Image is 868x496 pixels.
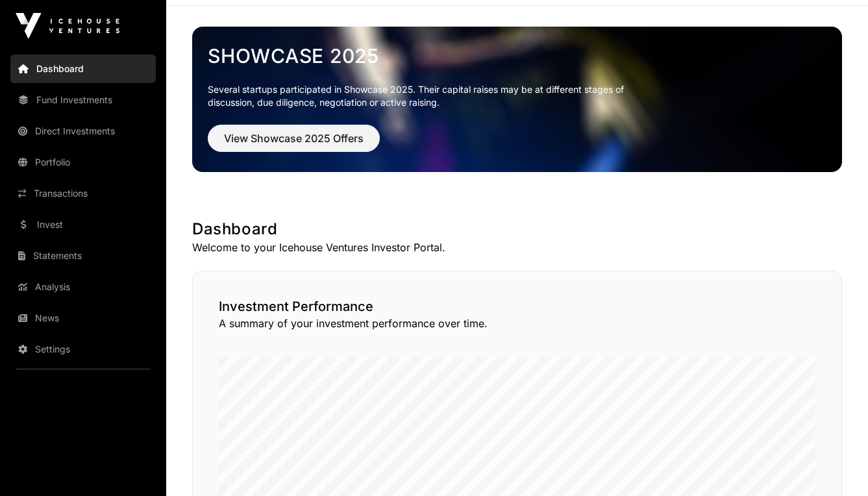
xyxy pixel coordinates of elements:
[16,13,119,39] img: Icehouse Ventures Logo
[219,297,815,316] h2: Investment Performance
[208,83,644,109] p: Several startups participated in Showcase 2025. Their capital raises may be at different stages o...
[208,138,380,151] a: View Showcase 2025 Offers
[224,130,364,146] span: View Showcase 2025 Offers
[10,210,156,239] a: Invest
[10,335,156,364] a: Settings
[10,117,156,145] a: Direct Investments
[10,148,156,177] a: Portfolio
[208,44,826,68] a: Showcase 2025
[192,240,842,255] p: Welcome to your Icehouse Ventures Investor Portal.
[10,86,156,114] a: Fund Investments
[10,304,156,332] a: News
[192,27,842,172] img: Showcase 2025
[208,125,380,152] button: View Showcase 2025 Offers
[192,219,842,240] h1: Dashboard
[219,316,815,331] p: A summary of your investment performance over time.
[10,273,156,301] a: Analysis
[803,434,868,496] iframe: Chat Widget
[10,242,156,270] a: Statements
[10,179,156,208] a: Transactions
[10,55,156,83] a: Dashboard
